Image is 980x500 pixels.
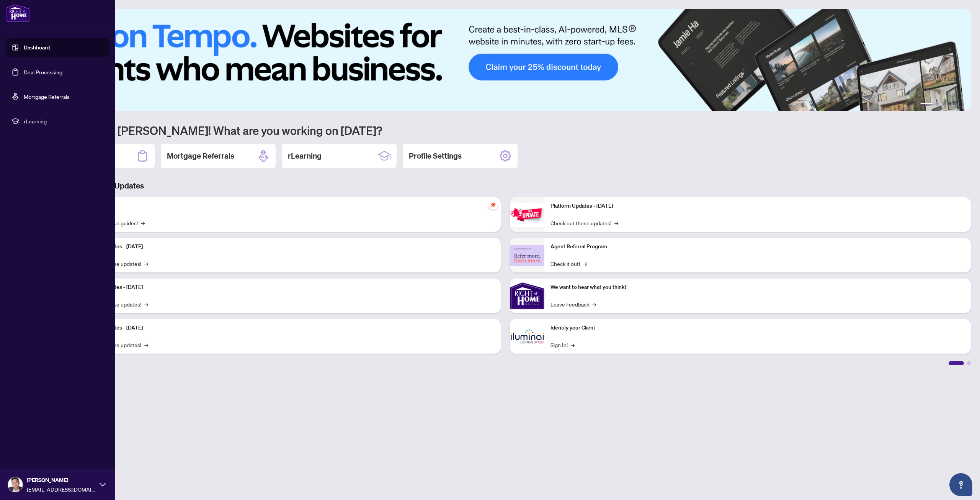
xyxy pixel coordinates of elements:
p: Self-Help [80,202,495,210]
span: [EMAIL_ADDRESS][DOMAIN_NAME] [27,485,96,493]
h3: Brokerage & Industry Updates [40,180,971,191]
button: 4 [948,103,951,106]
span: → [571,341,575,349]
button: 6 [960,103,963,106]
button: 3 [942,103,945,106]
span: → [592,300,596,308]
p: Platform Updates - [DATE] [80,324,495,332]
button: 5 [954,103,957,106]
img: Agent Referral Program [510,245,544,266]
img: Identify your Client [510,319,544,354]
img: We want to hear what you think! [510,279,544,313]
img: Platform Updates - June 23, 2025 [510,203,544,227]
button: 1 [920,103,933,106]
a: Check it out!→ [550,259,587,268]
span: → [144,259,148,268]
img: Profile Icon [8,477,23,492]
a: Check out these updates!→ [550,219,618,227]
span: → [144,300,148,308]
span: → [141,219,145,227]
h1: Welcome back [PERSON_NAME]! What are you working on [DATE]? [40,123,971,138]
span: pushpin [488,200,498,210]
a: Sign In!→ [550,341,575,349]
span: [PERSON_NAME] [27,476,96,484]
p: Platform Updates - [DATE] [80,283,495,292]
p: Platform Updates - [DATE] [550,202,965,210]
button: Open asap [949,473,972,496]
p: Identify your Client [550,324,965,332]
p: We want to hear what you think! [550,283,965,292]
a: Mortgage Referrals [24,93,70,100]
span: → [583,259,587,268]
img: logo [6,4,30,22]
span: → [144,341,148,349]
button: 2 [936,103,939,106]
p: Agent Referral Program [550,243,965,251]
a: Dashboard [24,44,50,51]
h2: Mortgage Referrals [167,151,234,161]
span: rLearning [24,117,103,125]
p: Platform Updates - [DATE] [80,243,495,251]
a: Leave Feedback→ [550,300,596,308]
h2: rLearning [288,151,322,161]
span: → [614,219,618,227]
h2: Profile Settings [409,151,462,161]
img: Slide 0 [40,9,971,111]
a: Deal Processing [24,69,62,75]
